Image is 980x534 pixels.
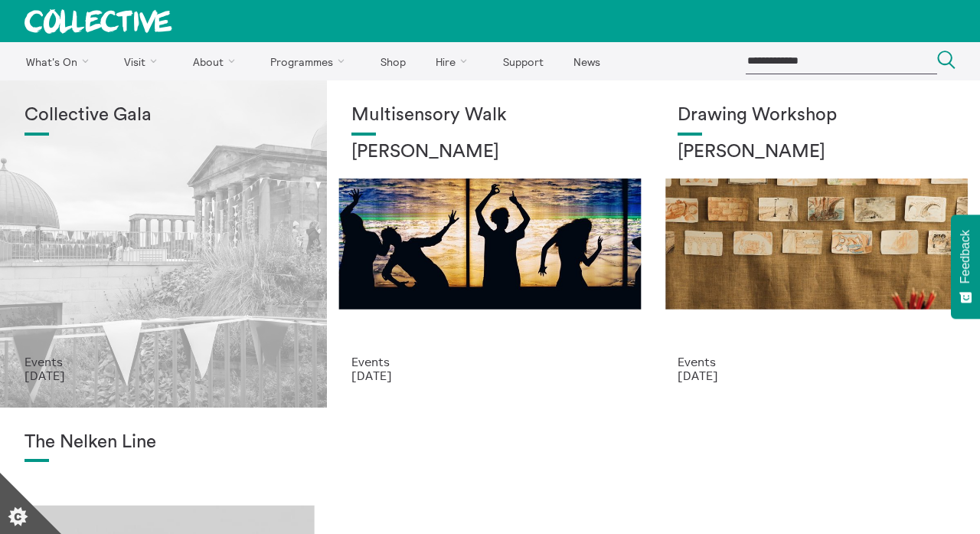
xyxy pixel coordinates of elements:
h2: [PERSON_NAME] [351,142,629,163]
p: Events [351,355,629,369]
h1: The Nelken Line [24,432,302,454]
p: [DATE] [678,369,955,382]
a: About [179,42,254,80]
a: News [560,42,613,80]
a: What's On [12,42,108,80]
h2: [PERSON_NAME] [678,142,955,163]
h1: Drawing Workshop [678,105,955,126]
h1: Collective Gala [24,105,302,126]
p: [DATE] [351,369,629,382]
p: [DATE] [24,369,302,382]
a: Programmes [257,42,364,80]
a: Visit [111,42,177,80]
button: Feedback - Show survey [951,215,980,319]
a: Support [489,42,557,80]
a: Hire [423,42,487,80]
a: Annie Lord Drawing Workshop [PERSON_NAME] Events [DATE] [653,80,980,408]
p: Events [24,355,302,369]
p: Events [678,355,955,369]
a: Shop [367,42,419,80]
a: Museum Art Walk Multisensory Walk [PERSON_NAME] Events [DATE] [327,80,654,408]
h1: Multisensory Walk [351,105,629,126]
span: Feedback [959,230,972,283]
